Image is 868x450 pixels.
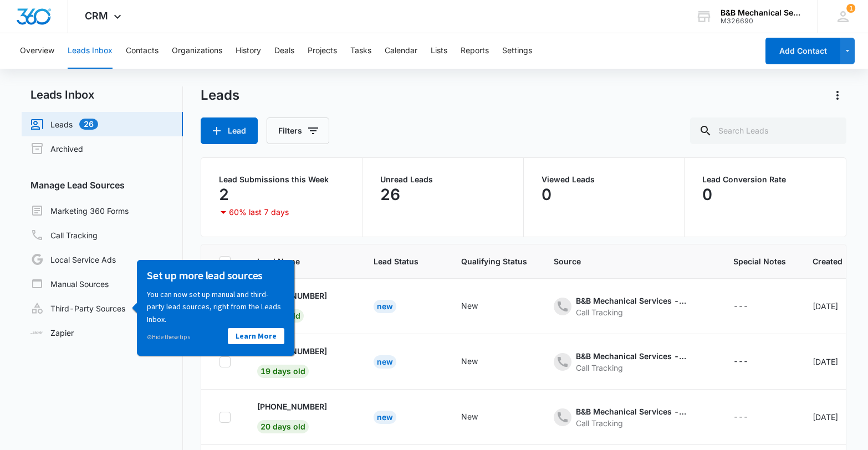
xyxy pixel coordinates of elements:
p: [PHONE_NUMBER] [257,401,327,412]
span: Created [813,255,843,267]
a: Leads26 [30,117,98,131]
a: [PHONE_NUMBER]20 days old [257,401,327,431]
div: B&B Mechanical Services - Other [576,406,687,417]
p: Lead Conversion Rate [702,176,828,183]
p: Lead Submissions this Week [219,176,344,183]
div: - - Select to Edit Field [554,406,707,429]
button: Reports [461,33,489,69]
a: Local Service Ads [30,253,116,266]
div: B&B Mechanical Services - Other [576,295,687,306]
div: - - Select to Edit Field [733,355,768,369]
button: Add Contact [765,38,840,64]
div: [DATE] [813,411,859,423]
span: Special Notes [733,255,786,267]
span: Qualifying Status [461,255,527,267]
span: 1 [846,4,855,13]
div: New [461,355,478,367]
a: Third-Party Sources [30,301,125,315]
div: - - Select to Edit Field [257,290,347,323]
div: [DATE] [813,356,859,367]
a: New [374,357,396,366]
button: Tasks [350,33,371,69]
div: [DATE] [813,300,859,312]
p: Viewed Leads [542,176,667,183]
div: - - Select to Edit Field [554,295,707,318]
input: Search Leads [690,117,846,144]
p: 26 [380,186,400,203]
button: Contacts [126,33,159,69]
div: - - Select to Edit Field [733,411,768,424]
div: - - Select to Edit Field [461,411,498,424]
button: Actions [829,86,846,104]
button: Lists [431,33,447,69]
a: Zapier [30,327,74,339]
a: New [374,412,396,422]
button: Leads Inbox [68,33,113,69]
button: Filters [267,117,329,144]
div: New [374,355,396,369]
div: Call Tracking [576,417,687,429]
button: Projects [308,33,337,69]
a: Call Tracking [30,228,98,242]
span: Source [554,255,691,267]
div: account name [721,8,801,17]
div: Call Tracking [576,306,687,318]
h1: Leads [201,87,239,104]
button: Deals [274,33,294,69]
h3: Manage Lead Sources [22,178,183,192]
button: Lead [201,117,258,144]
div: New [461,300,478,311]
p: Unread Leads [380,176,506,183]
div: B&B Mechanical Services - Other [576,350,687,362]
span: 19 days old [257,365,309,378]
div: --- [733,300,748,313]
a: New [374,301,396,311]
a: Hide these tips [18,73,62,81]
button: Calendar [385,33,417,69]
button: Settings [502,33,532,69]
a: Marketing 360 Forms [30,204,129,217]
button: Organizations [172,33,222,69]
div: - - Select to Edit Field [461,300,498,313]
span: Lead Name [257,255,331,267]
p: 2 [219,186,229,203]
div: - - Select to Edit Field [461,355,498,369]
div: --- [733,411,748,424]
div: - - Select to Edit Field [733,300,768,313]
div: - - Select to Edit Field [257,345,347,378]
span: 20 days old [257,420,309,433]
span: ⊘ [18,73,23,81]
button: History [236,33,261,69]
div: - - Select to Edit Field [257,401,347,433]
div: Call Tracking [576,362,687,374]
p: 60% last 7 days [229,208,289,216]
p: You can now set up manual and third-party lead sources, right from the Leads Inbox. [18,28,156,65]
div: New [461,411,478,422]
div: notifications count [846,4,855,13]
p: 0 [702,186,712,203]
a: Learn More [99,68,156,84]
a: [PHONE_NUMBER]19 days old [257,345,327,376]
div: - - Select to Edit Field [554,350,707,374]
div: account id [721,17,801,25]
button: Overview [20,33,54,69]
span: CRM [85,10,108,22]
h2: Leads Inbox [22,86,183,103]
p: 0 [542,186,552,203]
a: Archived [30,142,83,155]
div: New [374,300,396,313]
a: Manual Sources [30,277,109,290]
div: New [374,411,396,424]
div: --- [733,355,748,369]
h3: Set up more lead sources [18,8,156,23]
span: Lead Status [374,255,418,267]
